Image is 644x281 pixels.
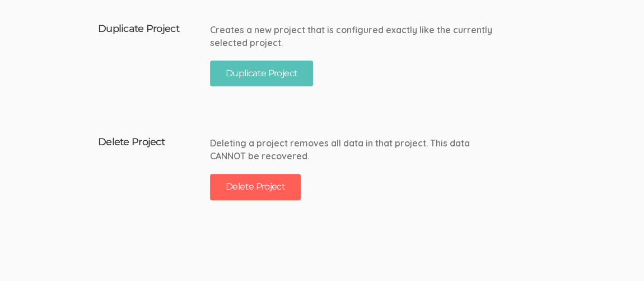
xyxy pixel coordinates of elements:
button: Duplicate Project [210,61,313,87]
h4: Duplicate Project [98,24,210,93]
button: Delete Project [210,174,301,200]
iframe: Chat Widget [588,227,644,281]
h4: Delete Project [98,137,210,206]
div: Deleting a project removes all data in that project. This data CANNOT be recovered. [210,137,496,163]
div: Creates a new project that is configured exactly like the currently selected project. [210,24,496,49]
